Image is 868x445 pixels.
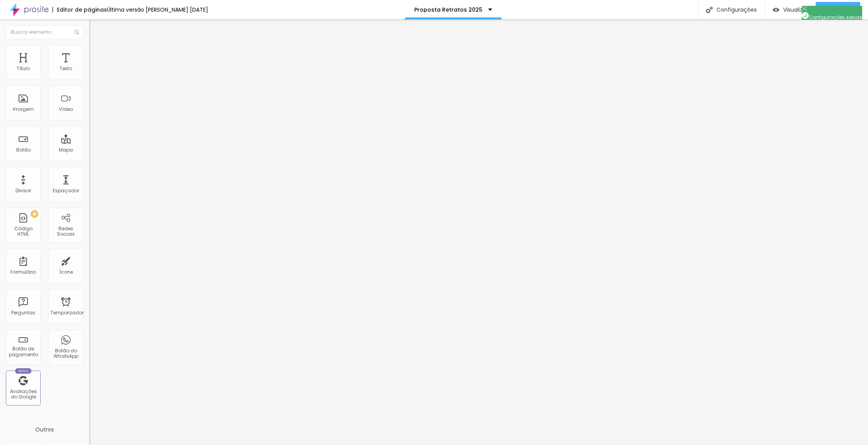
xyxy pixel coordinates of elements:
font: Formulário [10,269,36,275]
font: Outros [35,426,54,433]
font: Proposta Retratos 2025 [414,6,482,14]
font: Vídeo [59,106,73,112]
font: Código HTML [14,225,33,237]
font: Novo [18,369,29,373]
font: Botão de pagamento [9,345,38,357]
font: Ícone [59,269,73,275]
font: Editor de páginas [57,6,107,14]
img: Ícone [802,6,807,11]
font: Botão [16,147,31,153]
font: Perguntas [11,309,35,316]
font: Divisor [15,187,31,194]
img: Ícone [706,7,713,13]
iframe: Editor [89,19,868,445]
font: Visualizar [783,6,808,14]
font: Mapa [59,147,73,153]
button: Publicar [816,2,860,17]
font: Última versão [PERSON_NAME] [DATE] [107,6,208,14]
img: Ícone [802,12,809,19]
font: Espaçador [53,187,79,194]
font: Redes Sociais [57,225,75,237]
font: Imagem [13,106,34,112]
font: Texto [60,65,72,72]
font: Botão do WhatsApp [53,347,78,359]
img: view-1.svg [773,7,779,13]
img: Ícone [74,30,79,34]
button: Visualizar [765,2,816,17]
input: Buscar elemento [6,25,83,39]
font: Avaliações do Google [10,388,37,400]
font: Temporizador [50,309,84,316]
font: Título [17,65,30,72]
font: Configurações [716,6,757,14]
font: Configurações salvas [809,14,862,21]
